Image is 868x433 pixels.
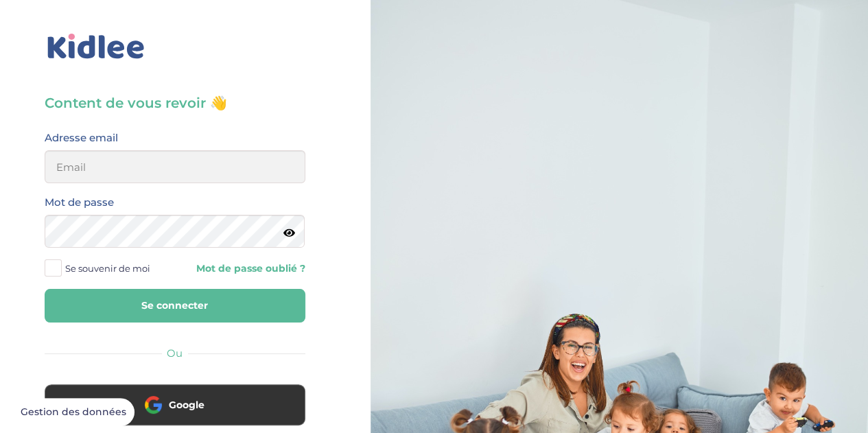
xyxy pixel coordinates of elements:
span: Gestion des données [21,406,126,419]
button: Gestion des données [12,398,134,427]
h3: Content de vous revoir 👋 [45,93,305,113]
button: Se connecter [45,289,305,323]
img: logo_kidlee_bleu [45,31,148,62]
label: Mot de passe [45,194,114,211]
span: Se souvenir de moi [65,259,150,277]
a: Mot de passe oublié ? [185,262,305,275]
a: Google [45,408,305,421]
span: Google [169,398,204,412]
span: Ou [167,347,183,360]
img: google.png [145,396,162,413]
input: Email [45,150,305,183]
label: Adresse email [45,129,118,147]
button: Google [45,384,305,425]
